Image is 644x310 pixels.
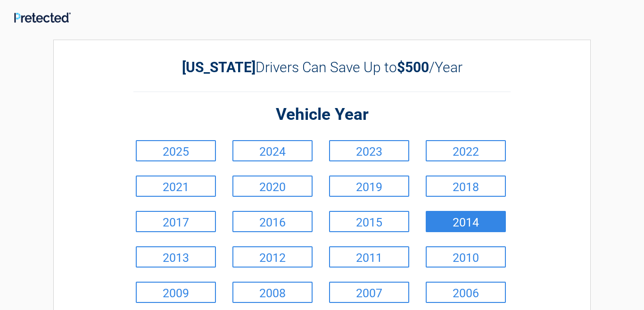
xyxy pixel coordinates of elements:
[232,140,313,161] a: 2024
[329,211,409,232] a: 2015
[136,176,216,197] a: 2021
[329,282,409,303] a: 2007
[14,12,71,23] img: Main Logo
[426,211,506,232] a: 2014
[329,140,409,161] a: 2023
[232,176,313,197] a: 2020
[133,104,511,126] h2: Vehicle Year
[329,176,409,197] a: 2019
[133,59,511,75] h2: Drivers Can Save Up to /Year
[426,246,506,268] a: 2010
[136,282,216,303] a: 2009
[232,282,313,303] a: 2008
[426,282,506,303] a: 2006
[329,246,409,268] a: 2011
[136,246,216,268] a: 2013
[232,211,313,232] a: 2016
[397,59,429,75] b: $500
[426,176,506,197] a: 2018
[136,140,216,161] a: 2025
[182,59,256,75] b: [US_STATE]
[426,140,506,161] a: 2022
[232,246,313,268] a: 2012
[136,211,216,232] a: 2017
